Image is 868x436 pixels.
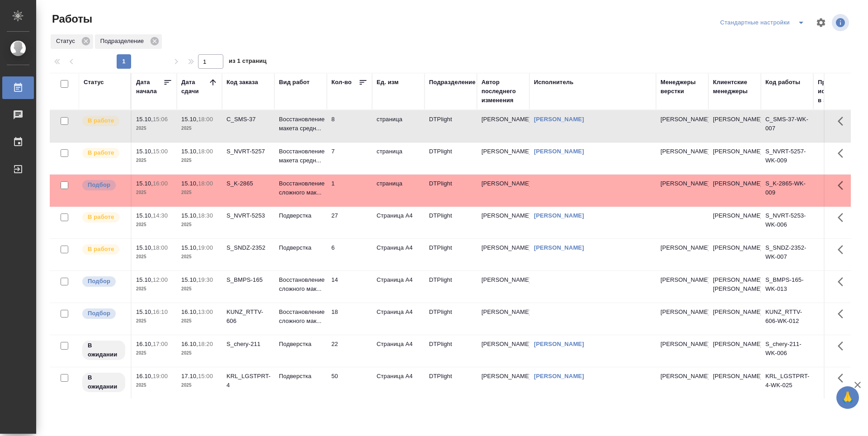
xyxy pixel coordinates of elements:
p: 2025 [136,220,172,229]
div: Статус [51,34,93,49]
button: Здесь прячутся важные кнопки [832,239,854,261]
p: 18:00 [198,180,213,187]
td: [PERSON_NAME] [477,271,529,303]
div: Прогресс исполнителя в SC [818,78,859,105]
div: KUNZ_RTTV-606 [226,308,270,326]
td: 22 [327,335,372,367]
button: Здесь прячутся важные кнопки [832,367,854,389]
p: 19:00 [153,373,168,379]
div: Менеджеры верстки [660,78,704,96]
td: Страница А4 [372,303,425,335]
p: [PERSON_NAME] [660,372,704,381]
p: 18:20 [198,341,213,347]
td: [PERSON_NAME] [477,367,529,399]
p: 15:06 [153,116,168,123]
p: 2025 [181,188,217,197]
button: Здесь прячутся важные кнопки [832,271,854,293]
td: 27 [327,207,372,238]
td: Страница А4 [372,367,425,399]
a: [PERSON_NAME] [534,148,584,155]
p: 17.10, [181,373,198,379]
div: Дата начала [136,78,163,96]
td: DTPlight [425,367,477,399]
button: Здесь прячутся важные кнопки [832,175,854,196]
p: Восстановление сложного мак... [279,179,322,197]
div: Исполнитель [534,78,574,87]
p: В работе [88,116,114,125]
p: 15.10, [181,276,198,283]
td: S_SNDZ-2352-WK-007 [761,239,813,270]
a: [PERSON_NAME] [534,116,584,123]
div: Ед. изм [377,78,399,87]
p: Подверстка [279,340,322,349]
p: 2025 [136,349,172,358]
p: 16.10, [181,308,198,315]
p: 18:30 [198,212,213,219]
td: [PERSON_NAME] [477,207,529,238]
div: Исполнитель выполняет работу [81,115,126,127]
div: Исполнитель выполняет работу [81,147,126,159]
td: [PERSON_NAME] [708,110,761,142]
p: 18:00 [198,116,213,123]
div: Кол-во [331,78,352,87]
div: S_NVRT-5257 [226,147,270,156]
td: Страница А4 [372,207,425,238]
p: Подверстка [279,211,322,220]
p: 2025 [181,252,217,261]
td: 1 [327,175,372,206]
p: Статус [56,37,78,46]
td: страница [372,142,425,174]
p: 14:30 [153,212,168,219]
p: Восстановление сложного мак... [279,308,322,326]
p: 2025 [181,284,217,294]
p: 15.10, [136,276,153,283]
td: [PERSON_NAME] [477,239,529,270]
p: 2025 [181,317,217,326]
p: Восстановление макета средн... [279,147,322,165]
p: 16:10 [153,308,168,315]
button: Здесь прячутся важные кнопки [832,335,854,357]
td: S_BMPS-165-WK-013 [761,271,813,303]
td: [PERSON_NAME] [708,303,761,335]
p: В ожидании [88,373,120,391]
p: 15.10, [181,244,198,251]
div: Исполнитель выполняет работу [81,243,126,256]
div: Клиентские менеджеры [713,78,756,96]
p: 16.10, [181,341,198,347]
span: из 1 страниц [229,56,267,69]
td: S_chery-211-WK-006 [761,335,813,367]
td: Страница А4 [372,271,425,303]
a: [PERSON_NAME] [534,244,584,251]
div: S_K-2865 [226,179,270,188]
div: S_SNDZ-2352 [226,243,270,252]
p: 18:00 [198,148,213,155]
div: Код работы [765,78,800,87]
span: Работы [50,12,92,26]
p: [PERSON_NAME] [660,147,704,156]
p: Подверстка [279,372,322,381]
td: DTPlight [425,271,477,303]
p: 2025 [181,124,217,133]
button: Здесь прячутся важные кнопки [832,110,854,132]
p: 15.10, [136,180,153,187]
p: [PERSON_NAME] [660,243,704,252]
p: 15.10, [136,308,153,315]
td: 18 [327,303,372,335]
p: В работе [88,245,114,254]
p: [PERSON_NAME] [660,340,704,349]
p: [PERSON_NAME] [660,179,704,188]
p: 15.10, [136,212,153,219]
p: 15:00 [198,373,213,379]
p: Подразделение [100,37,147,46]
p: 2025 [136,156,172,165]
div: Исполнитель выполняет работу [81,211,126,223]
p: 19:30 [198,276,213,283]
a: [PERSON_NAME] [534,341,584,347]
p: 15.10, [181,116,198,123]
p: 15.10, [136,148,153,155]
td: страница [372,175,425,206]
p: 15.10, [181,180,198,187]
button: Здесь прячутся важные кнопки [832,303,854,325]
p: 15.10, [181,212,198,219]
p: 13:00 [198,308,213,315]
